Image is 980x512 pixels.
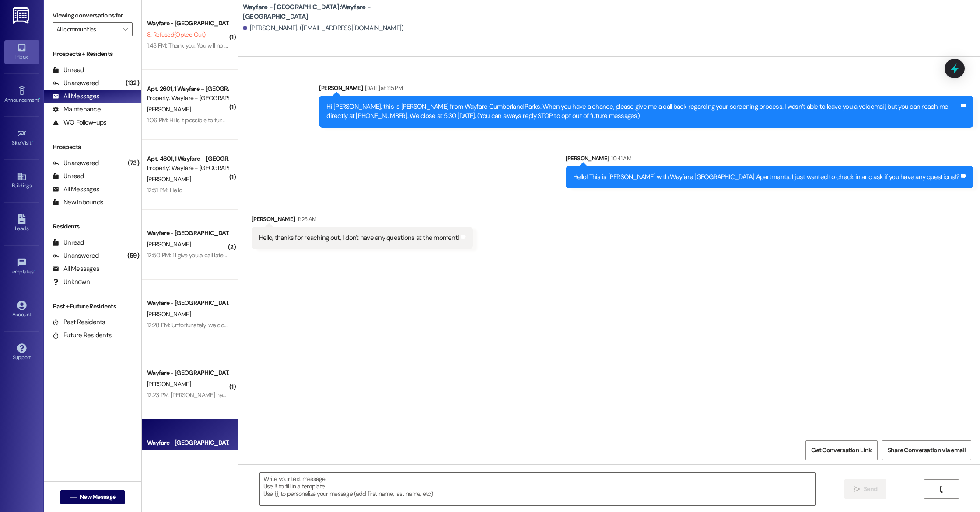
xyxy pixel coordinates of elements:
span: • [34,267,35,273]
button: Get Conversation Link [805,440,877,460]
div: Prospects + Residents [44,49,141,59]
div: Unread [52,172,84,181]
div: [PERSON_NAME] [252,214,473,227]
button: Share Conversation via email [882,440,971,460]
div: New Inbounds [52,198,103,207]
div: Wayfare - [GEOGRAPHIC_DATA] [147,438,228,447]
div: Wayfare - [GEOGRAPHIC_DATA] [147,298,228,308]
div: Past + Future Residents [44,302,141,311]
span: Share Conversation via email [888,446,966,455]
div: (132) [123,76,141,90]
div: 12:50 PM: I'll give you a call later on [DATE] when I get a chance thank you [147,251,330,259]
a: Buildings [4,169,39,193]
div: Unread [52,238,84,247]
a: Support [4,341,39,364]
span: [PERSON_NAME] [147,105,191,113]
div: 10:41 AM [609,154,631,163]
b: Wayfare - [GEOGRAPHIC_DATA]: Wayfare - [GEOGRAPHIC_DATA] [243,3,418,21]
span: Get Conversation Link [811,446,871,455]
i:  [938,486,945,493]
span: [PERSON_NAME] [147,240,191,248]
div: [PERSON_NAME] [319,83,973,96]
div: Wayfare - [GEOGRAPHIC_DATA] [147,19,228,28]
div: [PERSON_NAME] [566,154,973,166]
div: Unread [52,66,84,75]
div: Prospects [44,142,141,152]
div: 12:28 PM: Unfortunately, we do not participate in the section 8 housing program. [147,321,349,329]
div: Wayfare - [GEOGRAPHIC_DATA] [147,228,228,238]
div: Hi [PERSON_NAME], this is [PERSON_NAME] from Wayfare Cumberland Parks. When you have a chance, pl... [326,102,959,121]
div: 11:26 AM [295,214,317,224]
input: All communities [56,22,119,36]
div: (73) [126,156,141,170]
div: Hello! This is [PERSON_NAME] with Wayfare [GEOGRAPHIC_DATA] Apartments. I just wanted to check in... [573,173,959,182]
div: Unanswered [52,79,99,88]
div: (59) [125,249,141,263]
a: Inbox [4,40,39,64]
div: Property: Wayfare - [GEOGRAPHIC_DATA] [147,93,228,103]
a: Account [4,298,39,322]
div: Past Residents [52,318,105,327]
div: All Messages [52,264,99,273]
div: Apt. 2601, 1 Wayfare – [GEOGRAPHIC_DATA] [147,84,228,93]
div: All Messages [52,185,99,194]
div: Property: Wayfare - [GEOGRAPHIC_DATA] [147,163,228,173]
div: 1:06 PM: Hi Is it possible to turn all the sprinklers on for my unit the grass that they put down... [147,116,622,124]
div: Maintenance [52,105,101,114]
div: Unknown [52,277,90,287]
div: Hello, thanks for reaching out, I don't have any questions at the moment! [259,233,459,242]
div: All Messages [52,92,99,101]
div: Apt. 4601, 1 Wayfare – [GEOGRAPHIC_DATA] [147,154,228,163]
div: 1:43 PM: Thank you. You will no longer receive texts from this thread. Please reply with 'UNSTOP'... [147,42,560,49]
button: Send [844,479,887,499]
span: Send [864,484,877,494]
span: • [31,138,33,145]
div: WO Follow-ups [52,118,106,127]
div: 12:23 PM: [PERSON_NAME] hasn't arrived yet but my blood pressure is down and I'm feeling better. ... [147,391,529,399]
div: Wayfare - [GEOGRAPHIC_DATA] [147,368,228,377]
i:  [123,26,128,33]
span: [PERSON_NAME] [147,175,191,183]
div: 12:51 PM: Hello [147,186,182,194]
button: New Message [60,490,125,504]
div: Residents [44,222,141,231]
div: Unanswered [52,251,99,260]
i:  [70,494,76,501]
div: Future Residents [52,331,112,340]
a: Leads [4,212,39,235]
span: [PERSON_NAME] [147,450,191,458]
span: 8. Refused (Opted Out) [147,31,205,38]
i:  [854,486,860,493]
span: New Message [80,492,115,502]
span: [PERSON_NAME] [147,310,191,318]
a: Templates • [4,255,39,279]
div: [DATE] at 1:15 PM [363,83,402,93]
a: Site Visit • [4,126,39,150]
img: ResiDesk Logo [13,7,31,24]
span: • [39,96,40,102]
span: [PERSON_NAME] [147,380,191,388]
label: Viewing conversations for [52,9,133,22]
div: Unanswered [52,159,99,168]
div: [PERSON_NAME]. ([EMAIL_ADDRESS][DOMAIN_NAME]) [243,24,404,33]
